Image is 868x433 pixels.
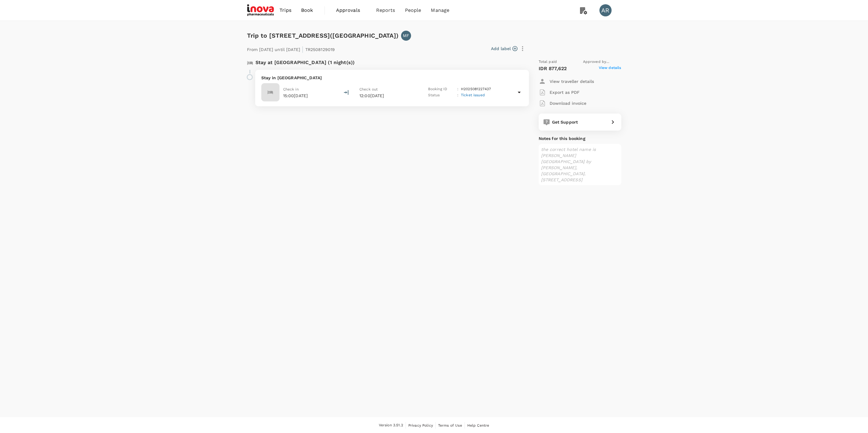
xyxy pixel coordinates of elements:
[359,87,378,91] span: Check out
[599,65,621,72] span: View details
[438,422,462,429] a: Terms of Use
[403,32,409,39] p: MF
[539,87,580,98] button: Export as PDF
[247,43,335,54] p: From [DATE] until [DATE] TR2508129019
[539,59,557,65] span: Total paid
[539,76,594,87] button: View traveller details
[599,4,612,16] div: AR
[408,423,433,428] span: Privacy Policy
[461,93,485,97] span: Ticket issued
[461,86,491,92] p: H2025081227437
[247,31,399,40] h6: Trip to [STREET_ADDRESS]([GEOGRAPHIC_DATA])
[261,75,523,81] p: Stay in [GEOGRAPHIC_DATA]
[283,87,299,91] span: Check in
[302,45,304,53] span: |
[541,146,619,183] p: the correct hotel name is [PERSON_NAME][GEOGRAPHIC_DATA] by [PERSON_NAME], [GEOGRAPHIC_DATA]. [ST...
[336,7,366,14] span: Approvals
[280,7,291,14] span: Trips
[539,98,586,109] button: Download invoice
[491,46,517,52] button: Add label
[550,78,594,84] p: View traveller details
[379,422,403,428] span: Version 3.51.2
[301,7,313,14] span: Book
[247,4,275,17] img: iNova Pharmaceuticals
[550,89,580,95] p: Export as PDF
[539,65,567,72] p: IDR 877,622
[467,422,489,429] a: Help Centre
[428,92,455,98] p: Status
[467,423,489,428] span: Help Centre
[428,86,455,92] p: Booking ID
[457,86,458,92] p: :
[405,7,421,14] span: People
[438,423,462,428] span: Terms of Use
[283,93,308,99] p: 15:00[DATE]
[457,92,458,98] p: :
[431,7,449,14] span: Manage
[539,135,621,141] p: Notes for this booking
[408,422,433,429] a: Privacy Policy
[583,59,621,65] span: Approved by
[376,7,395,14] span: Reports
[550,100,586,106] p: Download invoice
[256,59,355,66] p: Stay at [GEOGRAPHIC_DATA] (1 night(s))
[552,120,578,124] span: Get Support
[359,93,417,99] p: 12:00[DATE]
